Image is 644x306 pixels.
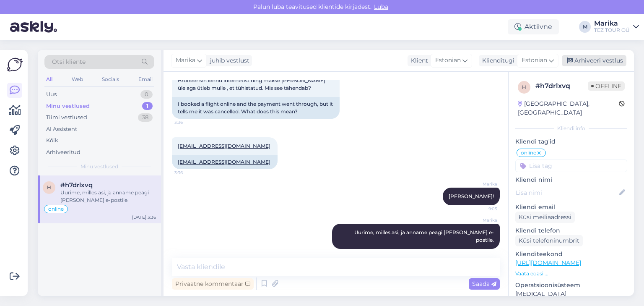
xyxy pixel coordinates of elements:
span: Estonian [522,56,547,65]
a: MarikaTEZ TOUR OÜ [594,20,639,34]
span: Offline [588,81,625,91]
p: Kliendi telefon [515,226,627,235]
p: Kliendi nimi [515,175,627,184]
span: Marika [176,56,195,65]
div: All [44,74,54,85]
span: 9:06 [466,249,497,256]
div: Uus [46,90,57,99]
a: [EMAIL_ADDRESS][DOMAIN_NAME] [178,159,270,165]
div: Tiimi vestlused [46,113,87,122]
div: [GEOGRAPHIC_DATA], [GEOGRAPHIC_DATA] [518,99,619,117]
div: Marika [594,20,630,27]
span: Luba [371,3,391,10]
input: Lisa tag [515,160,627,172]
span: h [522,84,526,90]
div: Arhiveeri vestlus [562,55,626,66]
span: Uurime, milles asi, ja anname peagi [PERSON_NAME] e-postile. [354,229,494,243]
div: Uurime, milles asi, ja anname peagi [PERSON_NAME] e-postile. [60,189,156,204]
span: Minu vestlused [80,163,118,170]
span: online [521,150,536,155]
a: [EMAIL_ADDRESS][DOMAIN_NAME] [178,143,270,149]
div: Aktiivne [508,19,559,34]
p: [MEDICAL_DATA] [515,290,627,298]
span: Saada [472,280,496,288]
span: [PERSON_NAME]! [449,193,494,199]
span: Otsi kliente [52,58,86,66]
div: Küsi telefoninumbrit [515,235,583,246]
div: Privaatne kommentaar [172,278,254,290]
div: Küsi meiliaadressi [515,212,575,223]
div: [DATE] 3:36 [132,214,156,220]
span: 3:36 [174,119,206,126]
p: Kliendi email [515,203,627,212]
div: Arhiveeritud [46,148,80,157]
p: Vaata edasi ... [515,270,627,277]
span: h [47,184,51,191]
div: # h7drlxvq [535,81,588,91]
span: Marika [466,181,497,187]
img: Askly Logo [7,57,23,73]
div: Kliendi info [515,125,627,132]
p: Kliendi tag'id [515,137,627,146]
span: online [48,207,64,212]
span: Estonian [435,56,461,65]
span: Marika [466,217,497,223]
div: I booked a flight online and the payment went through, but it tells me it was cancelled. What doe... [172,97,340,119]
div: Email [137,74,154,85]
p: Klienditeekond [515,250,627,259]
div: Socials [100,74,121,85]
p: Operatsioonisüsteem [515,281,627,290]
span: 9:05 [466,206,497,212]
div: AI Assistent [46,125,77,133]
div: M [579,21,591,33]
div: TEZ TOUR OÜ [594,27,630,34]
div: Klienditugi [479,56,514,65]
div: 38 [138,113,153,122]
input: Lisa nimi [516,188,618,197]
a: [URL][DOMAIN_NAME] [515,259,581,267]
div: Web [70,74,85,85]
div: Minu vestlused [46,102,90,110]
div: 0 [140,90,153,99]
div: Kõik [46,136,58,145]
span: 3:36 [174,170,206,176]
span: #h7drlxvq [60,181,93,189]
div: 1 [142,102,153,110]
div: juhib vestlust [207,56,249,65]
div: Klient [408,56,428,65]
